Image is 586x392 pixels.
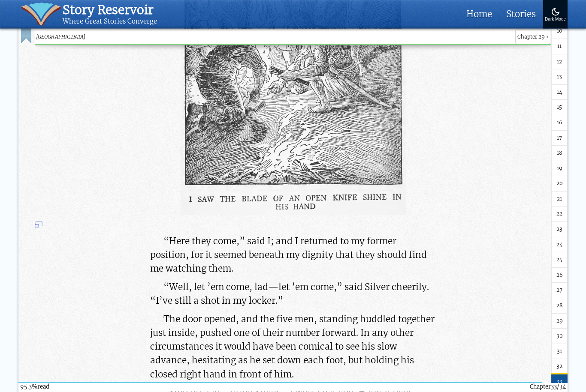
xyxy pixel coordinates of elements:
a: 31 [551,344,568,359]
span: 28 [556,302,563,310]
a: 17 [551,131,568,146]
span: 15 [557,103,562,111]
a: 10 [551,24,568,39]
a: 19 [551,161,568,177]
span: 16 [557,119,562,127]
a: 26 [551,268,568,283]
a: 27 [551,283,568,298]
span: 26 [556,271,563,279]
a: 18 [551,146,568,161]
span: 13 [557,73,562,81]
a: 13 [551,69,568,85]
span: 29 [556,317,563,325]
span: 21 [557,195,562,203]
img: icon of book with waver spilling out. [21,3,61,26]
span: 11 [557,42,562,51]
a: 12 [551,54,568,70]
a: 16 [551,115,568,131]
a: 14 [551,85,568,100]
span: 30 [556,332,563,340]
span: 24 [556,241,563,249]
p: The door opened, and the five men, standing huddled together just inside, pushed one of their num... [150,313,436,382]
a: 22 [551,206,568,222]
div: Story Reservoir [63,3,157,18]
a: 25 [551,252,568,268]
span: 17 [557,134,562,142]
span: 33 [556,378,562,386]
span: 10 [557,27,562,35]
p: “Here they come,” said I; and I returned to my former position, for it seemed beneath my dignity ... [150,235,436,276]
a: 28 [551,298,568,314]
img: Turn On Dark Mode [550,7,561,17]
div: Where Great Stories Converge [63,18,157,26]
div: read [20,383,49,392]
span: 12 [557,58,562,66]
a: 15 [551,100,568,115]
span: Chapter 29 › [515,30,550,45]
span: [GEOGRAPHIC_DATA] [36,33,512,41]
a: 20 [551,176,568,192]
a: 29 [551,314,568,329]
span: 22 [556,210,562,218]
div: Dark Mode [545,17,566,22]
a: 21 [551,192,568,207]
a: 30 [551,329,568,344]
a: 33 [551,374,568,390]
span: 27 [556,286,562,294]
span: 25 [556,256,562,264]
a: 32 [551,359,568,374]
span: 19 [557,165,562,173]
div: Chapter /34 [530,383,566,392]
span: 23 [556,225,562,233]
span: 33 [551,383,557,391]
span: 32 [556,362,562,371]
p: “Well, let ’em come, lad—let ’em come,” said Silver cheerily. “I’ve still a shot in my locker.” [150,281,436,308]
span: 14 [557,88,562,96]
a: 23 [551,222,568,237]
span: 31 [557,347,562,356]
a: 11 [551,39,568,54]
a: 24 [551,237,568,253]
span: 20 [556,180,563,188]
span: 95.3% [20,383,37,391]
span: 18 [557,149,562,157]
